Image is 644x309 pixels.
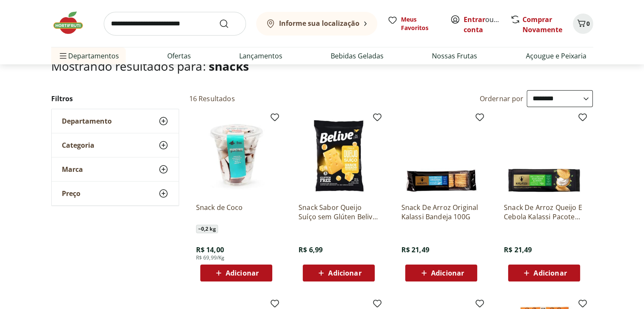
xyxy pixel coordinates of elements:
[573,14,593,34] button: Carrinho
[226,270,259,276] span: Adicionar
[58,46,68,66] button: Menu
[196,203,276,221] a: Snack de Coco
[62,117,112,125] span: Departamento
[299,116,379,196] img: Snack Sabor Queijo Suíço sem Glúten Belive 35g
[586,19,590,28] span: 0
[200,265,272,281] button: Adicionar
[196,254,225,261] span: R$ 69,99/Kg
[62,189,80,198] span: Preço
[196,116,276,196] img: Snack de Coco
[219,19,239,29] button: Submit Search
[508,265,580,281] button: Adicionar
[331,51,384,61] a: Bebidas Geladas
[104,12,246,36] input: search
[58,46,119,66] span: Departamentos
[279,19,359,28] b: Informe sua localização
[533,270,567,276] span: Adicionar
[464,15,510,34] a: Criar conta
[167,51,191,61] a: Ofertas
[51,90,179,107] h2: Filtros
[62,165,83,174] span: Marca
[525,51,586,61] a: Açougue e Peixaria
[209,58,249,74] span: snacks
[299,245,323,254] span: R$ 6,99
[196,225,218,233] span: ~ 0,2 kg
[401,245,429,254] span: R$ 21,49
[432,51,477,61] a: Nossas Frutas
[504,203,584,221] a: Snack De Arroz Queijo E Cebola Kalassi Pacote 100G
[387,15,440,32] a: Meus Favoritos
[299,203,379,221] a: Snack Sabor Queijo Suíço sem Glúten Belive 35g
[256,12,377,36] button: Informe sua localização
[464,15,485,24] a: Entrar
[52,157,179,181] button: Marca
[504,116,584,196] img: Snack De Arroz Queijo E Cebola Kalassi Pacote 100G
[52,133,179,157] button: Categoria
[52,109,179,133] button: Departamento
[401,15,440,32] span: Meus Favoritos
[52,182,179,205] button: Preço
[51,59,593,73] h1: Mostrando resultados para:
[405,265,477,281] button: Adicionar
[239,51,282,61] a: Lançamentos
[504,245,532,254] span: R$ 21,49
[401,203,481,221] a: Snack De Arroz Original Kalassi Bandeja 100G
[62,141,94,149] span: Categoria
[401,116,481,196] img: Snack De Arroz Original Kalassi Bandeja 100G
[431,270,464,276] span: Adicionar
[196,245,224,254] span: R$ 14,00
[303,265,375,281] button: Adicionar
[522,15,562,34] a: Comprar Novamente
[51,10,94,36] img: Hortifruti
[189,94,235,103] h2: 16 Resultados
[328,270,361,276] span: Adicionar
[480,94,524,103] label: Ordernar por
[464,14,501,35] span: ou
